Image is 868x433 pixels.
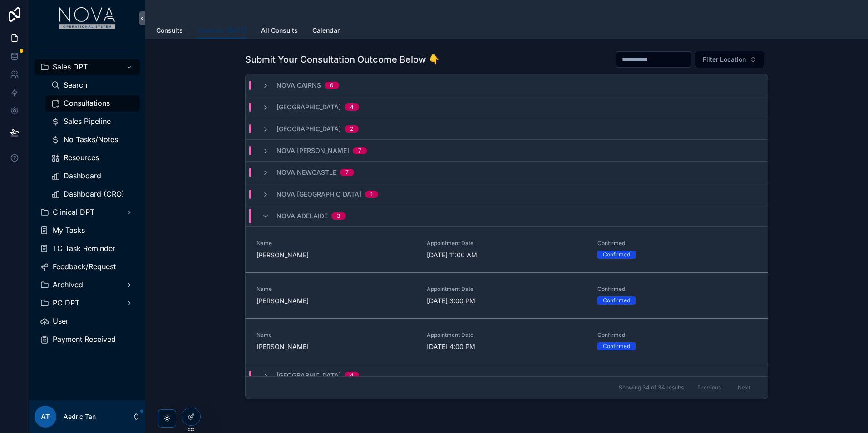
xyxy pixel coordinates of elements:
[156,22,183,40] a: Consults
[53,244,115,253] span: TC Task Reminder
[256,285,416,293] span: Name
[64,171,101,181] span: Dashboard
[197,26,247,35] span: Consults [DATE]
[35,222,140,239] a: My Tasks
[53,207,94,217] span: Clinical DPT
[53,62,88,72] span: Sales DPT
[276,124,341,133] span: [GEOGRAPHIC_DATA]
[603,251,630,259] div: Confirmed
[261,22,298,40] a: All Consults
[35,313,140,330] a: User
[350,103,354,111] div: 4
[256,296,416,305] span: [PERSON_NAME]
[64,189,124,199] span: Dashboard (CRO)
[156,26,183,35] span: Consults
[276,190,361,199] span: Nova [GEOGRAPHIC_DATA]
[53,298,79,308] span: PC DPT
[246,227,768,273] a: Name[PERSON_NAME]Appointment Date[DATE] 11:00 AMConfirmedConfirmed
[358,147,361,154] div: 7
[245,53,440,66] h1: Submit Your Consultation Outcome Below 👇
[35,59,140,75] a: Sales DPT
[276,103,341,112] span: [GEOGRAPHIC_DATA]
[427,285,586,293] span: Appointment Date
[64,80,87,90] span: Search
[619,384,684,391] span: Showing 34 of 34 results
[597,331,757,339] span: Confirmed
[53,316,69,326] span: User
[312,22,340,40] a: Calendar
[45,186,140,202] a: Dashboard (CRO)
[370,191,373,198] div: 1
[345,169,349,176] div: 7
[276,212,328,221] span: Nova Adelaide
[276,81,321,90] span: Nova Cairns
[35,204,140,221] a: Clinical DPT
[45,132,140,148] a: No Tasks/Notes
[45,95,140,112] a: Consultations
[256,331,416,339] span: Name
[350,372,354,379] div: 4
[35,331,140,348] a: Payment Received
[276,146,349,155] span: Nova [PERSON_NAME]
[246,319,768,364] a: Name[PERSON_NAME]Appointment Date[DATE] 4:00 PMConfirmedConfirmed
[427,240,586,247] span: Appointment Date
[53,262,116,271] span: Feedback/Request
[35,295,140,311] a: PC DPT
[350,125,353,133] div: 2
[703,55,746,64] span: Filter Location
[45,113,140,130] a: Sales Pipeline
[427,331,586,339] span: Appointment Date
[53,280,83,290] span: Archived
[35,277,140,293] a: Archived
[427,251,586,260] span: [DATE] 11:00 AM
[427,296,586,305] span: [DATE] 3:00 PM
[261,26,298,35] span: All Consults
[337,212,340,220] div: 3
[603,342,630,350] div: Confirmed
[197,22,247,39] a: Consults [DATE]
[45,77,140,93] a: Search
[256,251,416,260] span: [PERSON_NAME]
[256,240,416,247] span: Name
[597,240,757,247] span: Confirmed
[695,51,764,68] button: Select Button
[59,7,115,29] img: App logo
[246,273,768,319] a: Name[PERSON_NAME]Appointment Date[DATE] 3:00 PMConfirmedConfirmed
[256,342,416,351] span: [PERSON_NAME]
[45,168,140,184] a: Dashboard
[312,26,340,35] span: Calendar
[64,117,111,126] span: Sales Pipeline
[427,342,586,351] span: [DATE] 4:00 PM
[64,412,96,421] p: Aedric Tan
[64,135,118,144] span: No Tasks/Notes
[41,411,50,422] span: AT
[330,82,334,89] div: 6
[35,241,140,257] a: TC Task Reminder
[64,153,99,162] span: Resources
[64,98,110,108] span: Consultations
[35,259,140,275] a: Feedback/Request
[45,150,140,166] a: Resources
[603,296,630,305] div: Confirmed
[53,226,85,235] span: My Tasks
[29,36,145,359] div: scrollable content
[597,285,757,293] span: Confirmed
[276,168,336,177] span: Nova Newcastle
[276,371,341,380] span: [GEOGRAPHIC_DATA]
[53,335,116,344] span: Payment Received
